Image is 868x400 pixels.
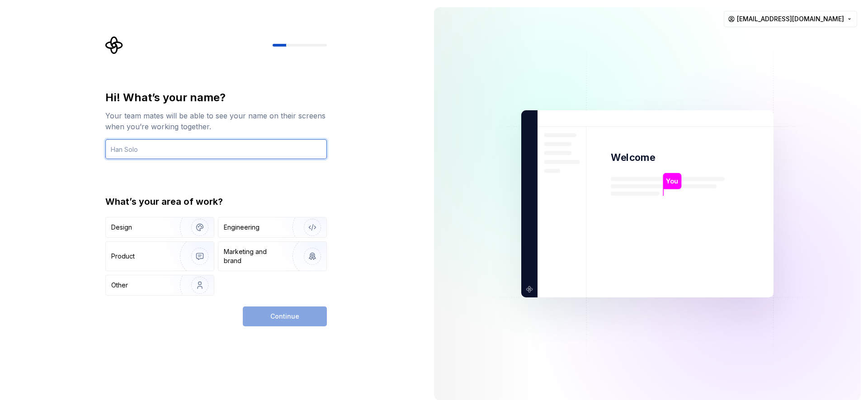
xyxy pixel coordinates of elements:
[611,151,655,164] p: Welcome
[105,139,327,159] input: Han Solo
[105,36,123,54] svg: Supernova Logo
[105,195,327,208] div: What’s your area of work?
[224,223,259,232] div: Engineering
[105,110,327,132] div: Your team mates will be able to see your name on their screens when you’re working together.
[111,252,135,261] div: Product
[724,11,857,27] button: [EMAIL_ADDRESS][DOMAIN_NAME]
[111,281,128,290] div: Other
[224,247,285,265] div: Marketing and brand
[105,90,327,105] div: Hi! What’s your name?
[111,223,132,232] div: Design
[666,176,678,186] p: You
[737,14,844,24] span: [EMAIL_ADDRESS][DOMAIN_NAME]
